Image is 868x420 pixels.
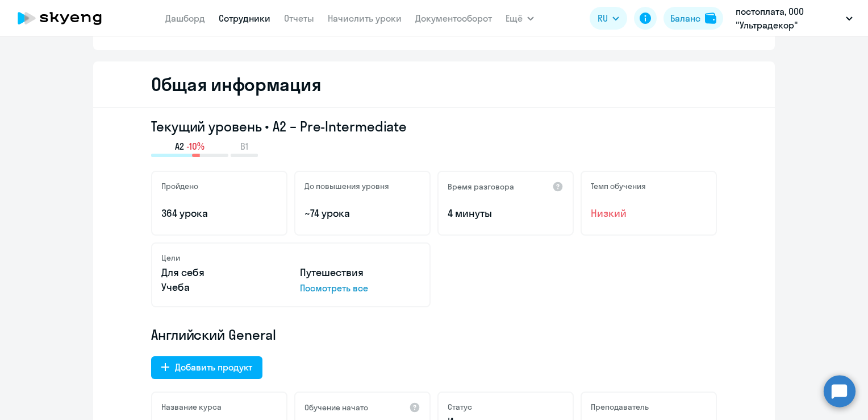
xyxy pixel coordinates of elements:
[219,13,270,24] a: Сотрудники
[161,402,222,412] h5: Название курса
[328,13,402,24] a: Начислить уроки
[165,13,205,24] a: Дашборд
[161,253,180,263] h5: Цели
[300,265,420,280] p: Путешествия
[730,5,858,32] button: постоплата, ООО "Ультрадекор"
[175,140,184,153] span: A2
[590,7,627,30] button: RU
[598,11,608,25] span: RU
[161,280,282,295] p: Учеба
[151,356,262,379] button: Добавить продукт
[175,360,252,374] div: Добавить продукт
[284,13,314,24] a: Отчеты
[736,5,841,32] p: постоплата, ООО "Ультрадекор"
[151,73,321,96] h2: Общая информация
[304,402,368,413] h5: Обучение начато
[591,402,649,412] h5: Преподаватель
[448,182,514,192] h5: Время разговора
[304,206,420,221] p: ~74 урока
[506,7,534,30] button: Ещё
[161,206,277,221] p: 364 урока
[161,181,198,191] h5: Пройдено
[591,181,646,191] h5: Темп обучения
[300,281,420,295] p: Посмотреть все
[161,265,282,280] p: Для себя
[705,13,716,24] img: balance
[186,140,205,153] span: -10%
[591,206,707,221] span: Низкий
[506,11,523,25] span: Ещё
[304,181,389,191] h5: До повышения уровня
[415,13,492,24] a: Документооборот
[151,117,717,135] h3: Текущий уровень • A2 – Pre-Intermediate
[240,140,248,153] span: B1
[663,7,723,30] button: Балансbalance
[670,11,700,25] div: Баланс
[151,326,276,344] span: Английский General
[448,206,564,221] p: 4 минуты
[448,402,472,412] h5: Статус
